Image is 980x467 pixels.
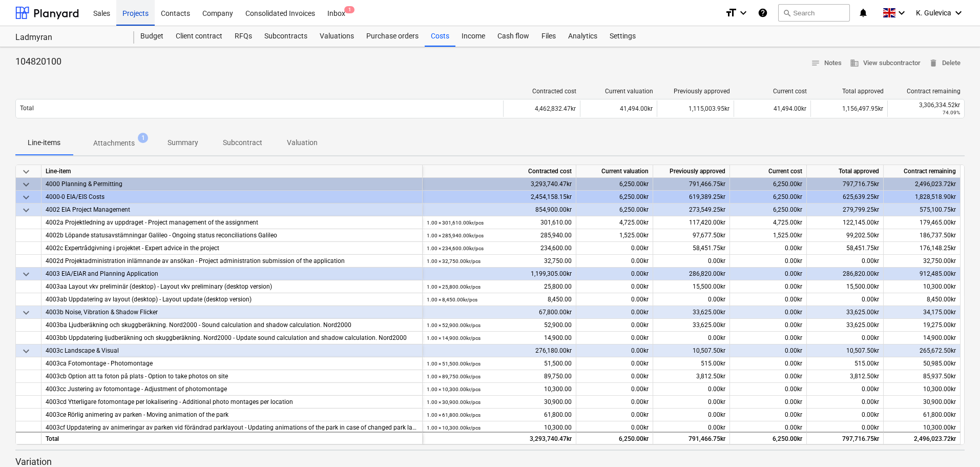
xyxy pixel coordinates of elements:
div: Contract remaining [884,165,961,178]
div: 14,900.00 [427,332,572,344]
div: 4,725.00kr [730,216,807,229]
div: 58,451.75kr [653,242,730,255]
div: Current cost [738,88,807,95]
i: notifications [858,7,868,19]
small: 1.00 × 30,900.00kr / pcs [427,399,481,405]
span: 4003ca Fotomontage - Photomontage [46,360,153,367]
span: 0.00kr [862,296,879,303]
small: 1.00 × 301,610.00kr / pcs [427,220,484,226]
div: 0.00kr [730,396,807,409]
div: 0.00kr [576,332,653,344]
div: 0.00kr [576,396,653,409]
small: 1.00 × 285,940.00kr / pcs [427,233,484,238]
span: K. Gulevica [916,9,951,17]
div: Ladmyran [15,32,122,43]
span: 0.00kr [862,398,879,405]
div: 279,799.25kr [807,204,884,216]
span: 4003ce Rörlig animering av parken - Moving animation of the park [46,411,228,418]
div: Current valuation [576,165,653,178]
div: 1,115,003.95kr [657,100,734,117]
i: keyboard_arrow_down [737,7,749,19]
a: Subcontracts [258,26,314,47]
span: 4003c Landscape & Visual [46,347,119,354]
div: 117,420.00kr [653,216,730,229]
span: 1 [138,133,148,143]
div: 61,800.00 [427,409,572,421]
div: 0.00kr [576,370,653,383]
button: Search [778,4,850,22]
div: 33,625.00kr [653,306,730,319]
small: 1.00 × 10,300.00kr / pcs [427,425,481,431]
a: Settings [603,26,642,47]
div: Line-item [41,165,423,178]
div: 25,800.00 [427,280,572,293]
span: 4003cf Uppdatering av animeringar av parken vid förändrad parklayout - Updating animations of the... [46,424,425,431]
div: 179,465.00kr [888,216,956,229]
span: 4002b Löpande statusavstämningar Galileo - Ongoing status reconciliations Galileo [46,232,277,239]
div: 286,820.00kr [653,268,730,280]
i: format_size [725,7,737,19]
div: 6,250.00kr [730,191,807,204]
a: Budget [134,26,170,47]
div: 0.00kr [653,409,730,421]
div: Costs [425,26,455,47]
a: Valuations [314,26,360,47]
div: 2,496,023.72kr [888,432,956,445]
div: 8,450.00kr [888,293,956,306]
div: 15,500.00kr [653,280,730,293]
div: 0.00kr [730,370,807,383]
button: View subcontractor [846,55,925,71]
div: 10,300.00kr [888,421,956,434]
div: 1,525.00kr [730,229,807,242]
span: delete [929,58,938,68]
div: 32,750.00kr [888,255,956,268]
div: Previously approved [661,88,730,95]
div: 0.00kr [653,332,730,344]
span: keyboard_arrow_down [20,307,32,319]
div: 6,250.00kr [576,204,653,216]
div: 619,389.25kr [653,191,730,204]
div: Contracted cost [423,165,576,178]
a: Cash flow [491,26,535,47]
div: 234,600.00 [427,242,572,255]
span: 0.00kr [862,424,879,431]
div: 41,494.00kr [580,100,657,117]
div: 0.00kr [730,268,807,280]
span: View subcontractor [850,57,921,69]
span: 4002d Projektadministration inlämnande av ansökan - Project administration submission of the appl... [46,257,345,265]
span: keyboard_arrow_down [20,345,32,357]
span: 15,500.00kr [846,283,879,290]
div: Total approved [807,165,884,178]
div: 0.00kr [730,242,807,255]
span: 0.00kr [862,385,879,393]
div: 575,100.75kr [884,204,961,216]
i: keyboard_arrow_down [895,7,908,19]
span: 1 [344,6,355,13]
div: 1,156,497.95kr [810,100,887,117]
div: 6,250.00kr [730,204,807,216]
div: 10,300.00kr [888,383,956,396]
div: Contract remaining [892,88,961,95]
p: 104820100 [15,55,61,68]
a: Purchase orders [360,26,425,47]
span: 4003ab Uppdatering av layout (desktop) - Layout update (desktop version) [46,296,252,303]
div: 2,454,158.15kr [423,191,576,204]
div: 8,450.00 [427,293,572,306]
div: 912,485.00kr [884,268,961,280]
div: 176,148.25kr [888,242,956,255]
i: Knowledge base [758,7,768,19]
small: 1.00 × 32,750.00kr / pcs [427,258,481,264]
div: 67,800.00kr [423,306,576,319]
div: 0.00kr [653,396,730,409]
div: 19,275.00kr [888,319,956,332]
div: 0.00kr [576,280,653,293]
div: 6,250.00kr [730,178,807,191]
div: 4,725.00kr [576,216,653,229]
div: 0.00kr [576,409,653,421]
small: 1.00 × 52,900.00kr / pcs [427,322,481,328]
small: 1.00 × 8,450.00kr / pcs [427,297,477,302]
span: 4000 Planning & Permitting [46,180,122,188]
div: 30,900.00kr [888,396,956,409]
